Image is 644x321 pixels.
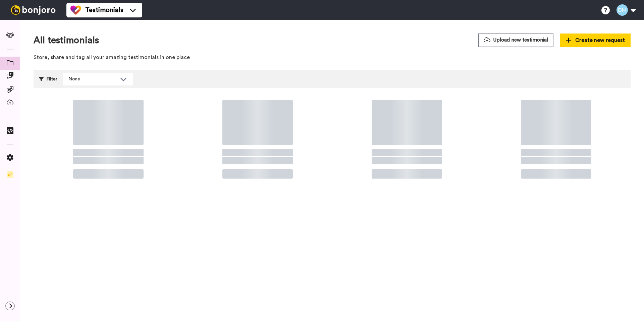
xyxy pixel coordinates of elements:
button: Create new request [560,34,631,47]
p: Store, share and tag all your amazing testimonials in one place [34,54,631,61]
div: None [68,76,117,82]
img: tm-color.svg [70,5,81,15]
span: Create new request [566,36,625,44]
img: Checklist.svg [7,171,13,178]
span: Testimonials [85,5,123,15]
h1: All testimonials [34,35,99,46]
div: Filter [39,73,57,85]
button: Upload new testimonial [478,34,553,47]
img: bj-logo-header-white.svg [8,5,58,15]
